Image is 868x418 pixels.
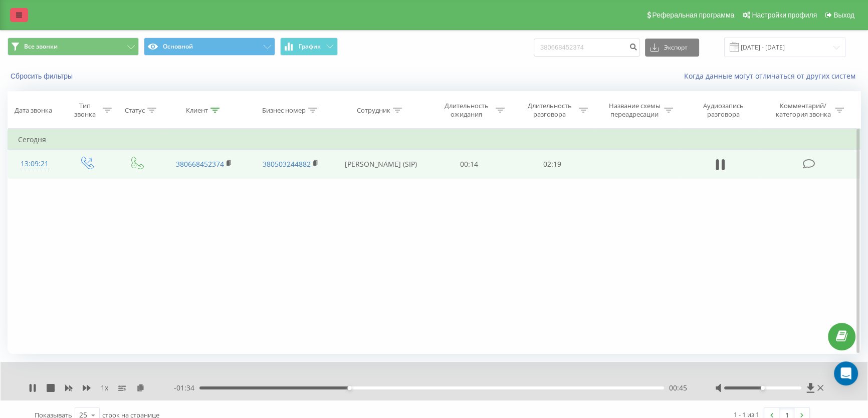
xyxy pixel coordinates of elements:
[669,383,687,393] span: 00:45
[534,39,640,57] input: Поиск по номеру
[176,159,224,169] a: 380668452374
[652,11,734,19] span: Реферальная программа
[347,386,351,390] div: Accessibility label
[144,38,275,56] button: Основной
[263,159,311,169] a: 380503244882
[440,102,493,119] div: Длительность ожидания
[101,383,108,393] span: 1 x
[752,11,817,19] span: Настройки профиля
[15,106,52,115] div: Дата звонка
[357,106,390,115] div: Сотрудник
[523,102,576,119] div: Длительность разговора
[186,106,208,115] div: Клиент
[684,71,860,81] a: Когда данные могут отличаться от других систем
[8,38,139,56] button: Все звонки
[262,106,306,115] div: Бизнес номер
[691,102,756,119] div: Аудиозапись разговора
[125,106,145,115] div: Статус
[8,72,78,81] button: Сбросить фильтры
[70,102,100,119] div: Тип звонка
[24,43,58,51] span: Все звонки
[334,150,427,179] td: [PERSON_NAME] (SIP)
[427,150,510,179] td: 00:14
[761,386,765,390] div: Accessibility label
[774,102,832,119] div: Комментарий/категория звонка
[834,361,858,385] div: Open Intercom Messenger
[174,383,199,393] span: - 01:34
[280,38,338,56] button: График
[833,11,854,19] span: Выход
[8,130,860,150] td: Сегодня
[299,43,321,50] span: График
[18,154,51,174] div: 13:09:21
[608,102,662,119] div: Название схемы переадресации
[645,39,699,57] button: Экспорт
[511,150,594,179] td: 02:19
